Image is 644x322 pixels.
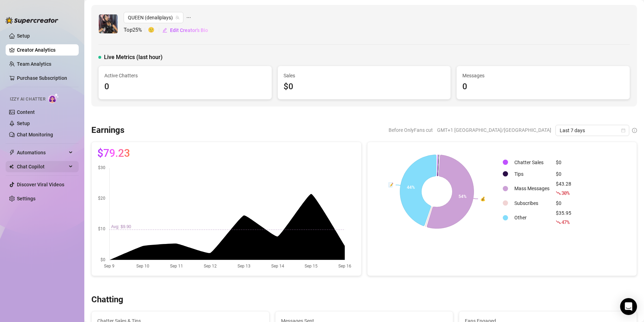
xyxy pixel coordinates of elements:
span: 🙂 [148,26,162,34]
span: GMT+1 [GEOGRAPHIC_DATA]/[GEOGRAPHIC_DATA] [437,125,551,135]
a: Chat Monitoring [17,132,53,137]
button: Edit Creator's Bio [162,25,208,36]
span: fall [556,191,561,195]
h3: Chatting [91,294,123,305]
a: Team Analytics [17,61,51,67]
text: 📝 [388,182,393,187]
span: Before OnlyFans cut [389,125,433,135]
span: Chat Copilot [17,161,67,172]
span: QUEEN (denaliplays) [128,12,179,23]
img: logo-BBDzfeDw.svg [6,17,58,24]
td: Tips [512,168,552,179]
div: $0 [284,80,445,94]
a: Creator Analytics [17,44,73,56]
div: 0 [104,80,266,94]
a: Settings [17,196,35,201]
div: $35.95 [556,209,571,226]
span: Edit Creator's Bio [170,27,208,33]
span: Live Metrics (last hour) [104,53,163,62]
div: $0 [556,199,571,207]
a: Setup [17,33,30,39]
span: info-circle [632,128,637,133]
a: Setup [17,121,30,126]
td: Other [512,209,552,226]
h3: Earnings [91,125,124,136]
span: Automations [17,147,67,158]
div: $0 [556,159,571,166]
span: 30 % [561,189,570,196]
span: Last 7 days [560,125,625,136]
td: Mass Messages [512,180,552,197]
div: Open Intercom Messenger [620,298,637,315]
span: fall [556,220,561,225]
span: Active Chatters [104,72,266,79]
span: edit [162,28,167,33]
text: 💰 [480,196,485,201]
span: Sales [284,72,445,79]
span: calendar [621,128,625,133]
a: Purchase Subscription [17,72,73,84]
span: Izzy AI Chatter [10,96,45,103]
span: 47 % [561,219,570,225]
a: Content [17,109,35,115]
span: $79.23 [97,148,130,159]
td: Chatter Sales [512,157,552,168]
td: Subscribes [512,198,552,208]
span: thunderbolt [9,150,15,155]
span: Top 25 % [124,26,148,34]
div: $0 [556,170,571,178]
img: Chat Copilot [9,164,14,169]
div: $43.28 [556,180,571,197]
span: Messages [462,72,624,79]
div: 0 [462,80,624,94]
img: QUEEN [99,14,118,33]
img: AI Chatter [48,93,59,103]
span: ellipsis [186,12,191,23]
span: team [175,15,180,20]
a: Discover Viral Videos [17,182,64,187]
